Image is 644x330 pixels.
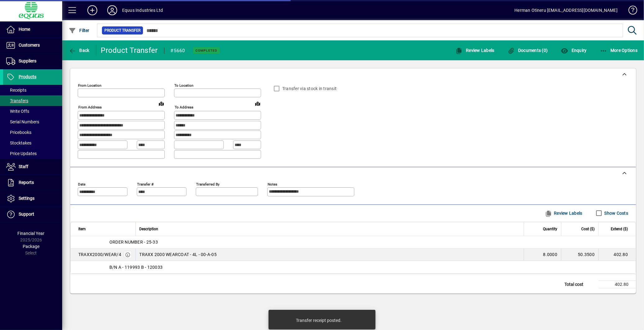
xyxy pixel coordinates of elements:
[542,208,585,219] button: Review Labels
[6,98,28,103] span: Transfers
[69,28,90,33] span: Filter
[599,281,636,288] td: 402.80
[6,109,29,114] span: Write Offs
[78,226,86,232] span: Item
[543,226,557,232] span: Quantity
[454,45,496,56] button: Review Labels
[561,249,598,261] td: 50.3500
[71,264,636,270] div: B/N A - 119993 B - 120033
[23,244,39,249] span: Package
[19,196,34,201] span: Settings
[3,53,62,69] a: Suppliers
[19,74,36,79] span: Products
[600,48,638,53] span: More Options
[598,249,636,261] td: 402.80
[67,25,91,36] button: Filter
[3,175,62,190] a: Reports
[78,251,121,258] div: TRAXX2000/WEAR/4
[598,45,639,56] button: More Options
[140,226,159,232] span: Description
[253,99,263,108] a: View on map
[6,130,31,135] span: Pricebooks
[611,226,628,232] span: Extend ($)
[67,45,91,56] button: Back
[3,22,62,37] a: Home
[19,180,34,185] span: Reports
[140,251,217,258] span: TRAXX 2000 WEARCOAT - 4L - 00-A-05
[624,1,636,21] a: Knowledge Base
[545,208,582,218] span: Review Labels
[514,5,618,15] div: Herman Otineru [EMAIL_ADDRESS][DOMAIN_NAME]
[196,182,219,186] mat-label: Transferred by
[156,99,166,108] a: View on map
[6,119,39,124] span: Serial Numbers
[6,88,26,93] span: Receipts
[78,83,101,88] mat-label: From location
[3,85,62,95] a: Receipts
[104,27,140,34] span: Product Transfer
[603,210,628,216] label: Show Costs
[122,5,163,15] div: Equus Industries Ltd
[296,317,342,323] div: Transfer receipt posted.
[3,207,62,222] a: Support
[561,281,599,288] td: Total cost
[455,48,494,53] span: Review Labels
[69,48,90,53] span: Back
[268,182,277,186] mat-label: Notes
[3,191,62,206] a: Settings
[18,231,45,236] span: Financial Year
[19,58,36,63] span: Suppliers
[102,5,122,16] button: Profile
[3,117,62,127] a: Serial Numbers
[3,38,62,53] a: Customers
[19,43,40,48] span: Customers
[3,95,62,106] a: Transfers
[3,106,62,117] a: Write Offs
[3,148,62,159] a: Price Updates
[3,127,62,138] a: Pricebooks
[3,138,62,148] a: Stocktakes
[71,239,636,245] div: ORDER NUMBER - 25-33
[195,48,217,53] span: Completed
[19,212,34,217] span: Support
[524,249,561,261] td: 8.0000
[174,83,193,88] mat-label: To location
[561,48,586,53] span: Enquiry
[506,45,550,56] button: Documents (0)
[101,45,158,55] div: Product Transfer
[508,48,548,53] span: Documents (0)
[559,45,588,56] button: Enquiry
[19,27,30,32] span: Home
[82,5,102,16] button: Add
[6,140,31,145] span: Stocktakes
[19,164,28,169] span: Staff
[62,45,96,56] app-page-header-button: Back
[78,182,85,186] mat-label: Date
[3,159,62,175] a: Staff
[581,226,595,232] span: Cost ($)
[6,151,37,156] span: Price Updates
[137,182,154,186] mat-label: Transfer #
[171,46,185,56] div: #5660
